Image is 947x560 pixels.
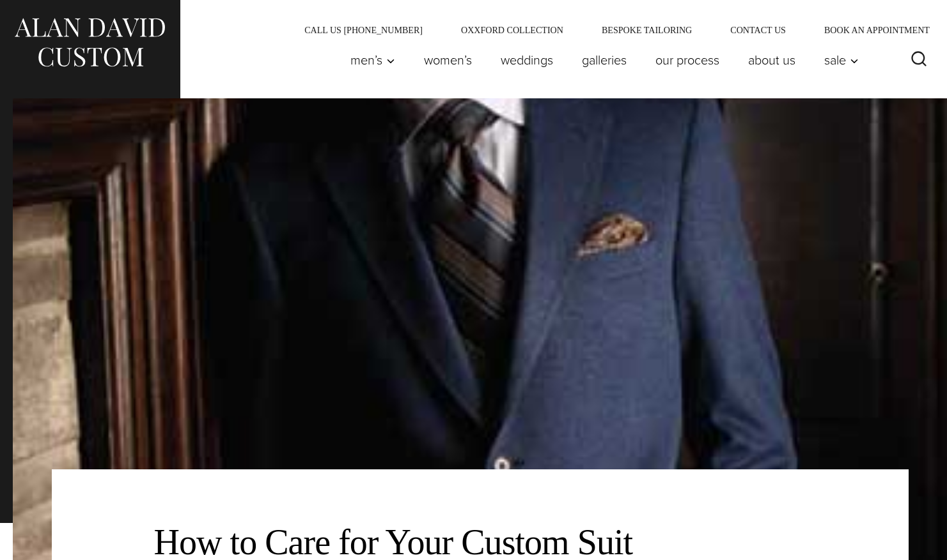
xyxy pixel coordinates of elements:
[711,26,805,34] a: Contact Us
[13,14,166,71] img: Alan David Custom
[442,26,583,34] a: Oxxford Collection
[583,26,711,34] a: Bespoke Tailoring
[641,47,734,73] a: Our Process
[904,45,934,75] button: View Search Form
[336,47,866,73] nav: Primary Navigation
[805,26,934,34] a: Book an Appointment
[285,26,934,34] nav: Secondary Navigation
[285,26,442,34] a: Call Us [PHONE_NUMBER]
[350,54,395,66] span: Men’s
[734,47,810,73] a: About Us
[410,47,487,73] a: Women’s
[568,47,641,73] a: Galleries
[824,54,859,66] span: Sale
[487,47,568,73] a: weddings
